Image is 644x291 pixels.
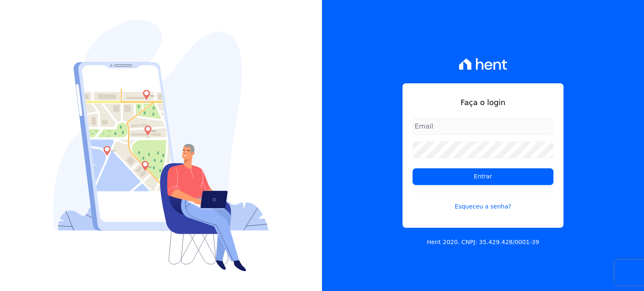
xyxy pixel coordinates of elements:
[413,168,553,185] input: Entrar
[413,97,553,108] h1: Faça o login
[53,20,269,271] img: Login
[427,238,539,247] p: Hent 2020. CNPJ: 35.429.428/0001-39
[413,192,553,211] a: Esqueceu a senha?
[413,118,553,135] input: Email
